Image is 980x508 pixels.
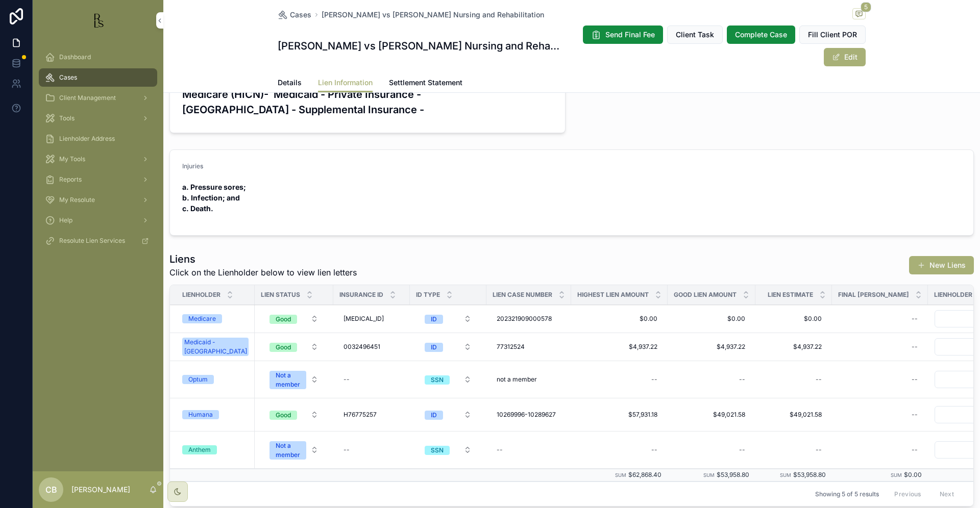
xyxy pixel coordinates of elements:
[739,375,745,384] div: --
[676,30,714,40] span: Client Task
[816,375,822,384] div: --
[276,411,291,420] div: Good
[667,26,723,44] button: Client Task
[904,471,922,478] span: $0.00
[261,436,327,464] button: Select Button
[577,407,661,423] a: $57,931.18
[674,311,749,327] a: $0.00
[276,371,300,389] div: Not a member
[278,10,311,20] a: Cases
[674,291,737,299] span: Good Lien Amount
[39,68,157,87] a: Cases
[344,411,377,419] span: H76775257
[59,94,116,102] span: Client Management
[389,78,462,88] span: Settlement Statement
[581,315,657,323] span: $0.00
[389,73,462,94] a: Settlement Statement
[59,53,91,61] span: Dashboard
[39,170,157,189] a: Reports
[780,472,791,478] small: Sum
[182,183,246,191] strong: a. Pressure sores;
[703,472,715,478] small: Sum
[261,366,327,393] button: Select Button
[339,311,404,327] a: [MEDICAL_ID]
[33,41,163,263] div: scrollable content
[59,196,95,204] span: My Resolute
[261,338,327,356] button: Select Button
[912,375,918,384] div: --
[727,26,795,44] button: Complete Case
[416,338,480,356] button: Select Button
[497,411,556,419] span: 10269996-10289627
[45,484,57,496] span: CB
[344,375,350,384] div: --
[497,315,552,323] span: 202321909000578
[188,314,216,323] div: Medicare
[416,291,440,299] span: ID Type
[431,375,444,385] div: SSN
[39,48,157,66] a: Dashboard
[261,310,327,328] button: Select Button
[188,375,208,384] div: Optum
[493,339,565,355] a: 77312524
[766,315,822,323] span: $0.00
[182,410,249,419] a: Humana
[678,343,745,351] span: $4,937.22
[651,446,657,454] div: --
[852,8,866,21] button: 5
[261,405,327,424] a: Select Button
[182,204,213,213] strong: c. Death.
[59,135,115,143] span: Lienholder Address
[766,411,822,419] span: $49,021.58
[678,315,745,323] span: $0.00
[416,310,480,328] button: Select Button
[674,407,749,423] a: $49,021.58
[912,315,918,323] div: --
[59,114,75,122] span: Tools
[735,30,787,40] span: Complete Case
[276,343,291,352] div: Good
[739,446,745,454] div: --
[344,315,384,323] span: [MEDICAL_ID]
[909,256,974,274] button: New Liens
[583,26,663,44] button: Send Final Fee
[497,375,537,384] span: not a member
[762,371,826,388] a: --
[838,339,922,355] a: --
[39,109,157,128] a: Tools
[793,471,826,478] span: $53,958.80
[912,446,918,454] div: --
[762,442,826,458] a: --
[674,371,749,388] a: --
[39,150,157,168] a: My Tools
[838,407,922,423] a: --
[799,26,866,44] button: Fill Client POR
[912,343,918,351] div: --
[838,442,922,458] a: --
[493,371,565,388] a: not a member
[182,87,553,117] h3: Medicare (HICN)- Medicaid - Private Insurance - [GEOGRAPHIC_DATA] - Supplemental Insurance -
[39,211,157,230] a: Help
[182,162,203,170] span: Injuries
[261,436,327,464] a: Select Button
[39,89,157,107] a: Client Management
[182,338,249,356] a: Medicaid - [GEOGRAPHIC_DATA]
[431,446,444,455] div: SSN
[762,339,826,355] a: $4,937.22
[318,78,373,88] span: Lien Information
[322,10,544,20] span: [PERSON_NAME] vs [PERSON_NAME] Nursing and Rehabilitation
[416,405,480,424] button: Select Button
[59,175,82,184] span: Reports
[416,370,480,389] button: Select Button
[891,472,902,478] small: Sum
[816,446,822,454] div: --
[431,411,437,420] div: ID
[59,73,77,82] span: Cases
[261,365,327,394] a: Select Button
[651,375,657,384] div: --
[169,252,357,266] h1: Liens
[497,446,503,454] div: --
[912,411,918,419] div: --
[339,407,404,423] a: H76775257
